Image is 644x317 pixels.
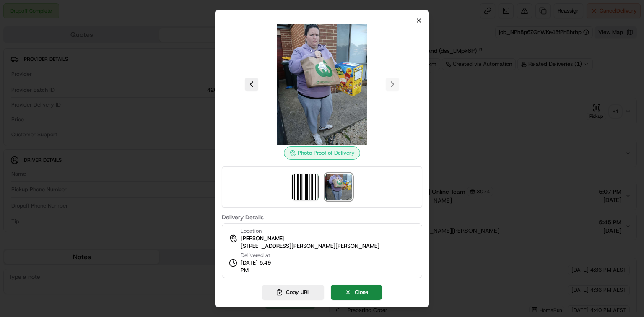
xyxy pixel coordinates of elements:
span: Delivered at [241,252,279,259]
div: Photo Proof of Delivery [284,146,360,160]
span: [STREET_ADDRESS][PERSON_NAME][PERSON_NAME] [241,242,379,250]
button: Copy URL [262,285,324,300]
span: Location [241,227,262,235]
span: [PERSON_NAME] [241,235,285,242]
label: Delivery Details [222,214,422,220]
button: Close [331,285,382,300]
span: [DATE] 5:49 PM [241,259,279,274]
img: photo_proof_of_delivery image [325,174,352,200]
img: barcode_scan_on_pickup image [292,174,319,200]
img: photo_proof_of_delivery image [262,24,382,145]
